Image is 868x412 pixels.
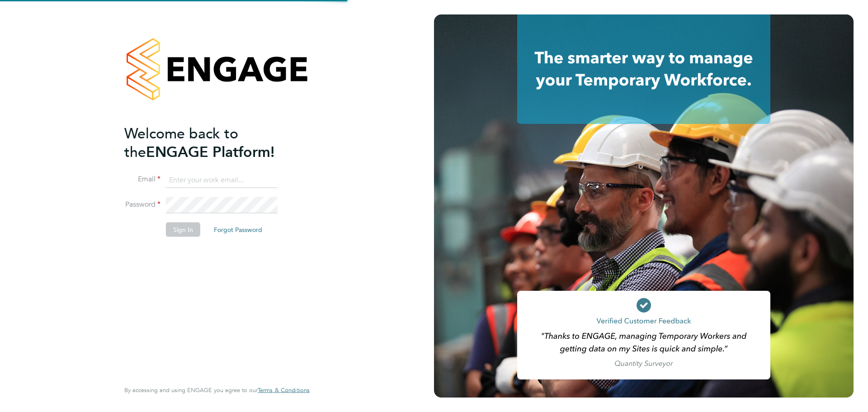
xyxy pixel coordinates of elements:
span: Welcome back to the [124,124,238,161]
label: Password [124,200,160,209]
input: Enter your work email... [166,172,278,188]
button: Forgot Password [207,223,269,237]
span: By accessing and using ENGAGE you agree to our [124,386,310,394]
h2: ENGAGE Platform! [124,124,301,161]
a: Terms & Conditions [258,387,310,394]
label: Email [124,175,160,184]
button: Sign In [166,223,200,237]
